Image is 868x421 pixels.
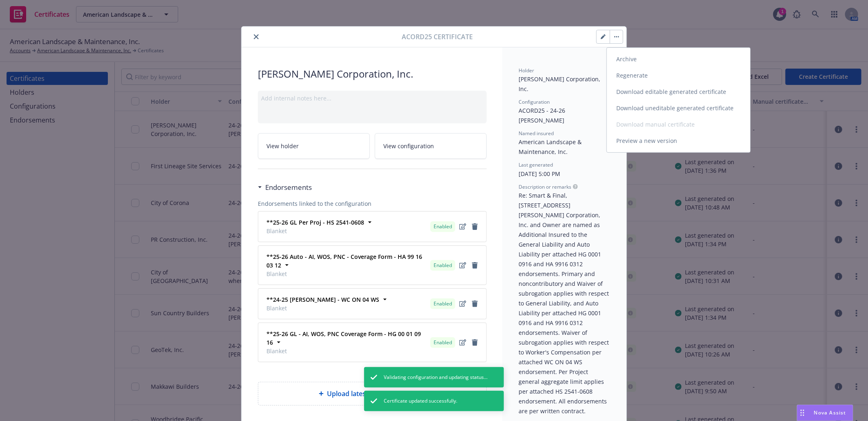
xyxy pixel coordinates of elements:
[519,183,571,190] span: Description or remarks
[266,347,427,355] span: Blanket
[258,199,487,208] span: Endorsements linked to the configuration
[458,222,468,232] a: edit
[434,300,452,307] span: Enabled
[261,94,331,102] span: Add internal notes here...
[458,338,468,347] a: edit
[327,389,426,399] span: Upload latest manual certificate
[258,133,370,159] a: View holder
[470,338,480,347] a: remove
[266,253,422,269] strong: **25-26 Auto - AI, WOS, PNC - Coverage Form - HA 99 16 03 12
[519,67,534,74] span: Holder
[266,304,379,312] span: Blanket
[434,262,452,269] span: Enabled
[402,32,473,42] span: Acord25 Certificate
[266,330,421,346] strong: **25-26 GL - AI, WOS, PNC Coverage Form - HG 00 01 09 16
[797,405,808,421] div: Drag to move
[258,382,487,405] div: Upload latest manual certificate
[814,409,846,416] span: Nova Assist
[258,67,487,81] span: [PERSON_NAME] Corporation, Inc.
[266,296,379,303] strong: **24-25 [PERSON_NAME] - WC ON 04 WS
[519,138,583,156] span: American Landscape & Maintenance, Inc.
[470,261,480,270] a: remove
[383,142,434,150] span: View configuration
[375,133,487,159] a: View configuration
[519,130,554,137] span: Named insured
[470,222,480,232] a: remove
[519,192,611,415] span: Re: Smart & Final, [STREET_ADDRESS] [PERSON_NAME] Corporation, Inc. and Owner are named as Additi...
[434,223,452,230] span: Enabled
[266,227,364,235] span: Blanket
[266,270,427,278] span: Blanket
[519,75,602,93] span: [PERSON_NAME] Corporation, Inc.
[258,182,312,193] div: Endorsements
[519,98,550,105] span: Configuration
[458,261,468,270] a: edit
[434,339,452,346] span: Enabled
[251,32,261,42] button: close
[384,374,488,381] span: Validating configuration and updating status...
[519,170,560,178] span: [DATE] 5:00 PM
[266,218,364,226] strong: **25-26 GL Per Proj - HS 2541-0608
[384,397,457,405] span: Certificate updated successfully.
[265,182,312,193] h3: Endorsements
[797,405,853,421] button: Nova Assist
[519,161,553,168] span: Last generated
[266,142,299,150] span: View holder
[458,299,468,309] a: edit
[470,299,480,309] a: remove
[519,107,567,124] span: ACORD25 - 24-26 [PERSON_NAME]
